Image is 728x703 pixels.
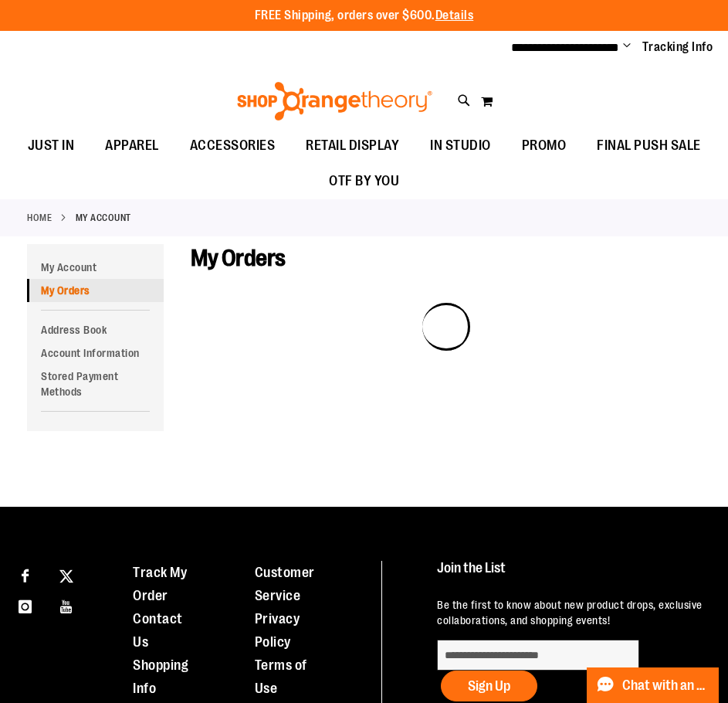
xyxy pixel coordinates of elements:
span: APPAREL [105,128,159,163]
span: IN STUDIO [430,128,491,163]
a: Terms of Use [255,657,307,696]
span: OTF BY YOU [329,164,399,199]
a: Tracking Info [642,39,713,56]
a: OTF BY YOU [313,164,415,199]
a: IN STUDIO [415,128,506,164]
button: Sign Up [441,671,537,701]
button: Chat with an Expert [587,667,720,703]
a: Contact Us [133,611,183,650]
h4: Join the List [437,561,716,589]
p: FREE Shipping, orders over $600. [255,7,474,25]
a: ACCESSORIES [174,128,291,164]
a: My Orders [27,279,164,302]
a: Visit our Facebook page [12,561,39,588]
a: Home [27,211,52,225]
a: Stored Payment Methods [27,365,164,403]
strong: My Account [76,211,131,225]
span: PROMO [522,128,567,163]
a: FINAL PUSH SALE [581,128,716,164]
button: Account menu [623,39,631,55]
img: Shop Orangetheory [235,82,435,121]
img: Twitter [59,569,73,583]
span: My Orders [191,245,286,271]
span: Chat with an Expert [622,678,709,693]
a: Privacy Policy [255,611,300,650]
a: Account Information [27,341,164,365]
a: Visit our Instagram page [12,592,39,619]
a: Details [435,8,474,22]
a: Visit our Youtube page [53,592,80,619]
a: Shopping Info [133,657,188,696]
span: JUST IN [28,128,75,163]
p: Be the first to know about new product drops, exclusive collaborations, and shopping events! [437,597,716,628]
a: Visit our X page [53,561,80,588]
a: Address Book [27,318,164,341]
input: enter email [437,640,639,671]
span: RETAIL DISPLAY [306,128,399,163]
a: Track My Order [133,565,187,603]
span: Sign Up [468,678,510,694]
a: RETAIL DISPLAY [290,128,415,164]
a: Customer Service [255,565,315,603]
span: FINAL PUSH SALE [597,128,701,163]
span: ACCESSORIES [190,128,276,163]
a: APPAREL [90,128,174,164]
a: My Account [27,256,164,279]
a: PROMO [506,128,582,164]
a: JUST IN [12,128,90,164]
